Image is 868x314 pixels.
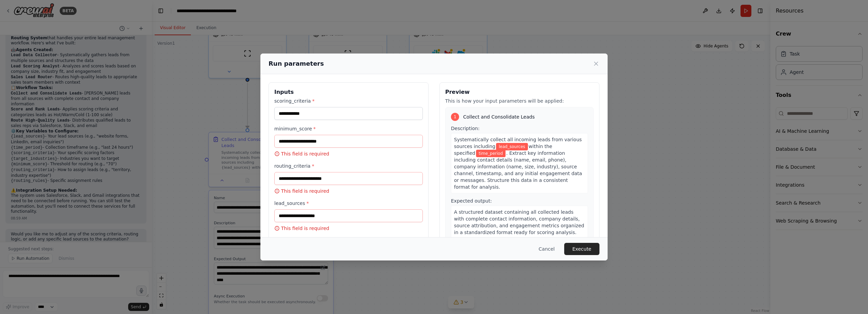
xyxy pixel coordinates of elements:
[274,150,423,157] p: This field is required
[451,126,479,131] span: Description:
[564,243,599,255] button: Execute
[269,59,324,68] h2: Run parameters
[454,209,584,235] span: A structured dataset containing all collected leads with complete contact information, company de...
[274,125,423,132] label: minimum_score
[454,137,582,149] span: Systematically collect all incoming leads from various sources including
[496,143,528,150] span: Variable: lead_sources
[476,150,506,157] span: Variable: time_period
[451,113,459,121] div: 1
[445,98,594,104] p: This is how your input parameters will be applied:
[274,188,423,194] p: This field is required
[454,144,552,156] span: within the specified
[274,163,423,169] label: routing_criteria
[463,113,535,120] span: Collect and Consolidate Leads
[274,88,423,96] h3: Inputs
[274,200,423,207] label: lead_sources
[454,150,582,190] span: . Extract key information including contact details (name, email, phone), company information (na...
[451,198,492,204] span: Expected output:
[533,243,560,255] button: Cancel
[274,98,423,104] label: scoring_criteria
[445,88,594,96] h3: Preview
[274,225,423,232] p: This field is required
